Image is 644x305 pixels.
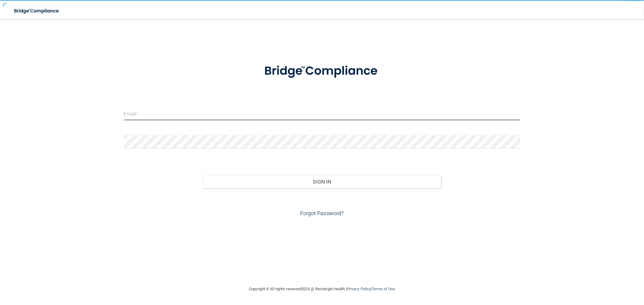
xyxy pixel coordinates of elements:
button: Sign In [203,175,441,188]
a: Privacy Policy [347,287,371,291]
img: bridge_compliance_login_screen.278c3ca4.svg [9,5,65,17]
a: Terms of Use [372,287,395,291]
div: Copyright © All rights reserved 2025 @ Rectangle Health | | [212,279,432,299]
input: Email [124,107,521,120]
a: Forgot Password? [300,210,344,216]
img: bridge_compliance_login_screen.278c3ca4.svg [252,55,392,87]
